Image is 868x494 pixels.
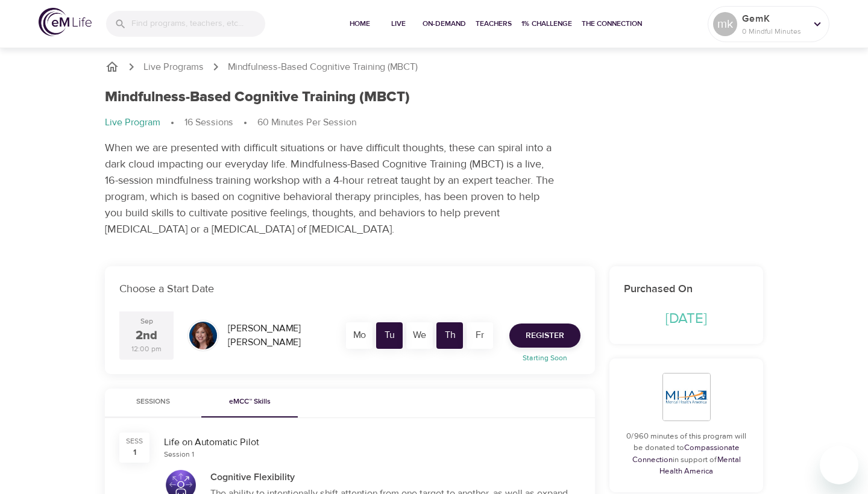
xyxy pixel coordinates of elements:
p: When we are presented with difficult situations or have difficult thoughts, these can spiral into... [105,140,557,237]
p: Starting Soon [502,352,588,363]
p: 60 Minutes Per Session [257,116,356,130]
div: Mo [346,322,373,349]
nav: breadcrumb [105,116,763,130]
p: Cognitive Flexibility [210,470,580,484]
span: Sessions [112,396,194,408]
div: Session 1 [164,449,194,460]
h1: Mindfulness-Based Cognitive Training (MBCT) [105,89,410,106]
p: Live Program [105,116,160,130]
p: [DATE] [624,308,749,330]
span: The Connection [582,17,642,30]
span: 1% Challenge [521,17,572,30]
div: [PERSON_NAME] [PERSON_NAME] [223,317,335,354]
button: Register [509,324,580,348]
div: We [406,322,433,349]
h6: Purchased On [624,281,749,298]
div: Fr [467,322,493,349]
div: Life on Automatic Pilot [164,436,580,449]
div: mk [713,12,737,36]
div: 2nd [136,327,157,345]
p: 16 Sessions [184,116,233,130]
div: Sep [140,316,153,327]
span: Live [384,17,413,30]
div: 12:00 pm [131,344,162,354]
span: eMCC™ Skills [209,396,291,408]
div: Tu [376,322,403,349]
p: Mindfulness-Based Cognitive Training (MBCT) [228,60,418,74]
img: logo [39,8,92,36]
p: 0/960 minutes of this program will be donated to in support of [624,431,749,478]
p: Choose a Start Date [119,281,580,297]
span: Teachers [476,17,512,30]
a: Compassionate Connection [632,443,740,464]
p: 0 Mindful Minutes [742,26,806,37]
div: Th [436,322,463,349]
div: Sess [126,436,143,446]
nav: breadcrumb [105,60,763,74]
input: Find programs, teachers, etc... [131,11,265,37]
div: 1 [133,446,136,458]
span: Home [345,17,374,30]
p: GemK [742,11,806,26]
a: Live Programs [143,60,204,74]
span: Register [526,328,564,343]
span: On-Demand [423,17,466,30]
iframe: Button to launch messaging window [820,446,858,484]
